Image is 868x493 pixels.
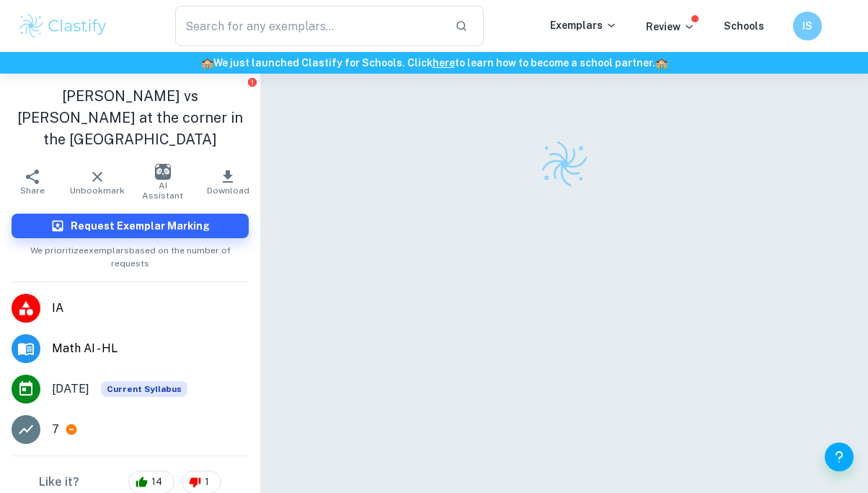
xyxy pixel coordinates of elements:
p: Exemplars [550,17,617,33]
img: Clastify logo [539,139,590,189]
span: IA [52,300,249,317]
img: Clastify logo [17,12,109,40]
span: [DATE] [52,380,89,398]
img: AI Assistant [155,164,171,180]
button: IS [793,12,822,40]
a: here [433,57,455,69]
span: 14 [143,475,170,489]
h1: [PERSON_NAME] vs [PERSON_NAME] at the corner in the [GEOGRAPHIC_DATA] [12,85,249,150]
span: 🏫 [201,57,213,69]
span: We prioritize exemplars based on the number of requests [12,238,249,270]
div: This exemplar is based on the current syllabus. Feel free to refer to it for inspiration/ideas wh... [101,381,187,397]
button: Request Exemplar Marking [12,214,249,238]
p: 7 [52,421,59,438]
h6: IS [800,18,816,34]
h6: We just launched Clastify for Schools. Click to learn how to become a school partner. [3,55,865,71]
span: Math AI - HL [52,340,249,357]
span: 🏫 [655,57,668,69]
button: Report issue [247,77,257,87]
span: Download [207,186,249,196]
h6: Request Exemplar Marking [71,218,210,234]
a: Schools [724,20,764,32]
button: Help and Feedback [825,442,854,471]
span: Current Syllabus [101,381,187,397]
span: Unbookmark [70,186,125,196]
p: Review [646,19,695,35]
span: Share [20,186,45,196]
span: AI Assistant [139,180,187,201]
button: AI Assistant [130,162,195,202]
span: 1 [197,475,217,489]
h6: Like it? [39,474,79,491]
button: Download [195,162,260,202]
input: Search for any exemplars... [175,6,443,46]
button: Unbookmark [65,162,130,202]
